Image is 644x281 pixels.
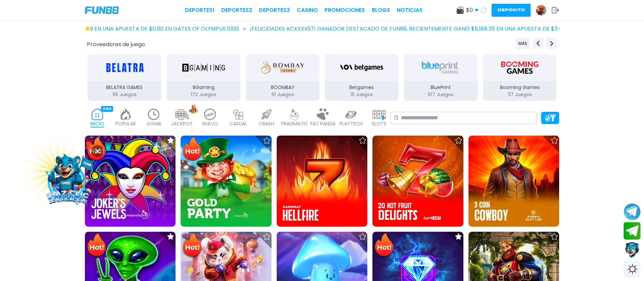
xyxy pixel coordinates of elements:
[164,53,243,102] button: BGaming
[85,6,119,14] img: Company Logo
[85,136,176,226] img: Joker's Jewels
[181,136,271,226] img: Gold Party
[259,6,290,14] a: Deportes3
[325,91,399,98] p: 31 Juegos
[146,120,161,127] p: JUGAR
[88,91,161,98] p: 55 Juegos
[466,6,479,14] span: $ 0
[185,6,215,14] a: Deportes1
[182,58,225,77] img: BGaming
[181,136,203,163] img: Hot
[536,5,546,15] img: Avatar
[325,6,365,14] a: Promociones
[277,136,367,226] img: Hellfire
[297,6,318,14] a: CASINO
[86,136,108,163] img: Hot
[339,120,363,127] p: PLAYTECH
[404,84,478,91] p: BluePrint
[624,203,641,221] button: Join telegram channel
[90,120,104,127] p: INICIO
[260,108,273,120] img: crash_light.webp
[372,120,386,127] p: SLOTS
[624,241,641,259] button: Contact customer service
[624,261,641,278] div: Switch theme
[86,232,108,259] img: Hot
[171,120,193,127] p: JACKPOT
[492,4,531,17] button: Depósito
[101,106,113,112] div: 9180
[167,84,240,91] p: BGaming
[221,6,252,14] a: Deportes2
[483,91,557,98] p: 117 Juegos
[85,53,164,102] button: BELATRA GAMES
[189,104,198,113] img: hot
[498,58,541,77] img: Booming Games
[401,53,480,102] button: BluePrint
[91,108,104,120] img: home_active.webp
[480,53,559,102] button: Booming Games
[88,84,161,91] p: BELATRA GAMES
[232,108,245,120] img: casual_light.webp
[119,108,132,120] img: popular_light.webp
[544,115,556,122] img: Platform Filter
[87,41,145,48] button: Proveedores de juego
[533,38,544,49] button: Previous providers
[37,148,99,210] img: Image Link
[516,38,530,49] button: Previous providers
[147,108,161,120] img: recent_light.webp
[624,222,641,240] button: Join telegram
[536,5,552,16] a: Avatar
[373,232,395,259] img: Hot
[404,91,478,98] p: 107 Juegos
[246,91,319,98] p: 51 Juegos
[468,136,559,226] img: 3 Coin Cowboy
[281,120,308,127] p: PRAGMATIC
[316,108,330,120] img: fat_panda_light.webp
[243,53,322,102] button: BOOMBAY
[115,120,136,127] p: POPULAR
[372,108,386,120] img: slots_light.webp
[203,108,217,120] img: new_light.webp
[483,84,557,91] p: Booming Games
[322,53,401,102] button: Betgames
[175,108,189,120] img: jackpot_light.webp
[344,108,358,120] img: playtech_light.webp
[288,108,301,120] img: pragmatic_light.webp
[340,58,383,77] img: Betgames
[325,84,399,91] p: Betgames
[103,58,146,77] img: BELATRA GAMES
[546,38,557,49] button: Next providers
[181,232,203,259] img: Hot
[397,6,423,14] a: NOTICIAS
[372,136,463,226] img: 20 Hot Fruit Delights
[372,6,390,14] a: BLOGS
[261,58,304,77] img: BOOMBAY
[419,58,462,77] img: BluePrint
[202,120,218,127] p: NUEVO
[246,84,319,91] p: BOOMBAY
[229,120,247,127] p: CASUAL
[167,91,240,98] p: 172 Juegos
[310,120,335,127] p: FAT PANDA
[259,120,274,127] p: CRASH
